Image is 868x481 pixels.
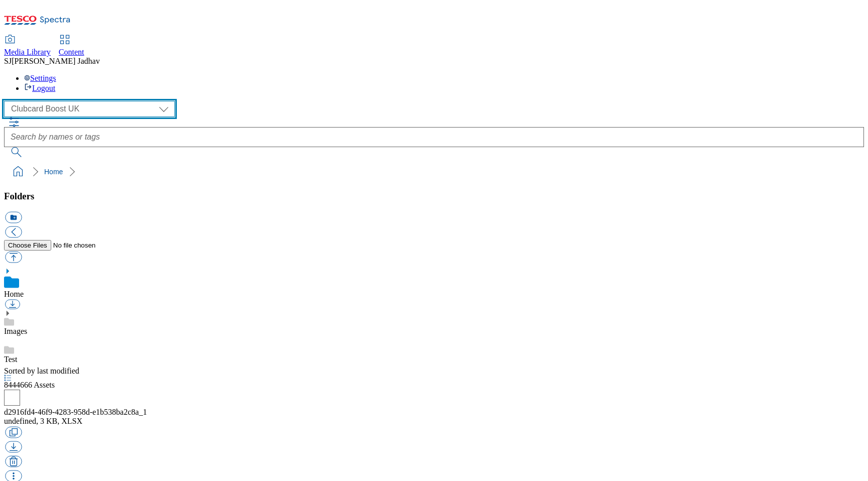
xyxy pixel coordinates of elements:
a: Settings [24,74,56,82]
a: Home [44,168,63,176]
a: Images [4,327,27,335]
a: Home [4,290,24,298]
div: d2916fd4-46f9-4283-958d-e1b538ba2c8a_1 [4,408,864,417]
a: Test [4,355,17,364]
h3: Folders [4,191,864,202]
span: 8444666 [4,381,34,389]
span: Assets [4,381,55,389]
a: Media Library [4,36,51,57]
a: Content [59,36,84,57]
nav: breadcrumb [4,162,864,181]
span: Content [59,48,84,56]
span: Media Library [4,48,51,56]
input: Search by names or tags [4,127,864,147]
a: Logout [24,84,55,92]
span: SJ [4,57,12,65]
span: Sorted by last modified [4,367,79,375]
span: [PERSON_NAME] Jadhav [12,57,100,65]
div: undefined, 3 KB, XLSX [4,417,864,426]
a: home [10,164,26,180]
